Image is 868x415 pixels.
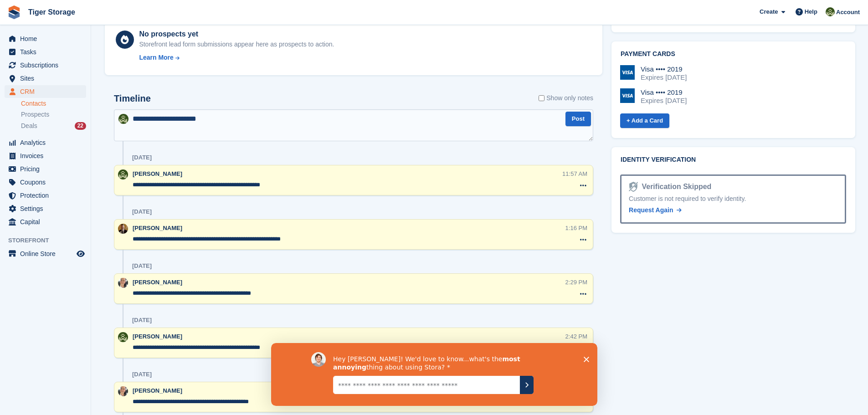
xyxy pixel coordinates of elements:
[132,208,152,215] div: [DATE]
[21,110,86,119] a: Prospects
[620,65,635,80] img: Visa Logo
[5,163,86,175] a: menu
[25,5,79,20] a: Tiger Storage
[5,215,86,228] a: menu
[114,93,151,104] h2: Timeline
[826,7,835,16] img: Matthew Ellwood
[133,387,182,394] span: [PERSON_NAME]
[20,136,75,149] span: Analytics
[641,88,687,97] div: Visa •••• 2019
[5,189,86,202] a: menu
[621,156,846,164] h2: Identity verification
[132,371,152,378] div: [DATE]
[638,181,711,192] div: Verification Skipped
[132,154,152,161] div: [DATE]
[629,194,837,204] div: Customer is not required to verify identity.
[5,32,86,45] a: menu
[5,149,86,162] a: menu
[5,59,86,72] a: menu
[20,72,75,85] span: Sites
[641,97,687,105] div: Expires [DATE]
[620,113,669,128] a: + Add a Card
[21,110,49,119] span: Prospects
[5,176,86,189] a: menu
[539,93,593,103] label: Show only notes
[133,170,182,177] span: [PERSON_NAME]
[641,73,687,82] div: Expires [DATE]
[118,114,128,124] img: Matthew Ellwood
[20,59,75,72] span: Subscriptions
[75,122,86,130] div: 22
[20,149,75,162] span: Invoices
[133,279,182,286] span: [PERSON_NAME]
[21,99,86,108] a: Contacts
[20,46,75,58] span: Tasks
[20,163,75,175] span: Pricing
[20,176,75,189] span: Coupons
[620,88,635,103] img: Visa Logo
[565,332,587,341] div: 2:42 PM
[7,5,21,19] img: stora-icon-8386f47178a22dfd0bd8f6a31ec36ba5ce8667c1dd55bd0f319d3a0aa187defe.svg
[20,189,75,202] span: Protection
[118,169,128,179] img: Matthew Ellwood
[118,386,128,396] img: Becky Martin
[118,332,128,342] img: Matthew Ellwood
[132,262,152,270] div: [DATE]
[75,248,86,259] a: Preview store
[539,93,544,103] input: Show only notes
[118,224,128,234] img: Adam Herbert
[5,202,86,215] a: menu
[5,85,86,98] a: menu
[565,224,587,232] div: 1:16 PM
[562,169,587,178] div: 11:57 AM
[271,343,597,406] iframe: Survey by David from Stora
[139,40,334,49] div: Storefront lead form submissions appear here as prospects to action.
[20,85,75,98] span: CRM
[20,202,75,215] span: Settings
[8,236,91,245] span: Storefront
[836,8,860,17] span: Account
[139,53,173,62] div: Learn More
[629,206,673,214] span: Request Again
[20,215,75,228] span: Capital
[139,53,334,62] a: Learn More
[21,122,37,130] span: Deals
[641,65,687,73] div: Visa •••• 2019
[629,182,638,192] img: Identity Verification Ready
[139,29,334,40] div: No prospects yet
[21,121,86,131] a: Deals 22
[133,333,182,340] span: [PERSON_NAME]
[5,46,86,58] a: menu
[621,51,846,58] h2: Payment cards
[132,317,152,324] div: [DATE]
[5,136,86,149] a: menu
[5,72,86,85] a: menu
[5,247,86,260] a: menu
[760,7,778,16] span: Create
[20,247,75,260] span: Online Store
[629,205,682,215] a: Request Again
[565,278,587,287] div: 2:29 PM
[118,278,128,288] img: Becky Martin
[565,112,591,127] button: Post
[805,7,817,16] span: Help
[133,225,182,231] span: [PERSON_NAME]
[20,32,75,45] span: Home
